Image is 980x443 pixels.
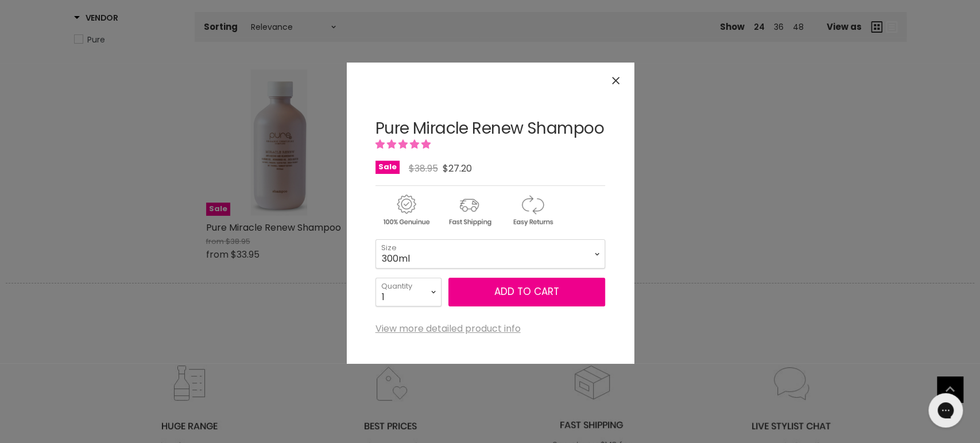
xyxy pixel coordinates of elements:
[603,68,628,93] button: Close
[439,193,499,228] img: shipping.gif
[448,278,605,306] button: Add to cart
[375,161,400,174] span: Sale
[375,117,604,139] a: Pure Miracle Renew Shampoo
[375,278,441,306] select: Quantity
[494,285,559,298] span: Add to cart
[443,162,472,175] span: $27.20
[375,193,436,228] img: genuine.gif
[923,389,969,432] iframe: Gorgias live chat messenger
[409,162,438,175] span: $38.95
[375,324,521,334] a: View more detailed product info
[502,193,563,228] img: returns.gif
[375,138,433,151] span: 5.00 stars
